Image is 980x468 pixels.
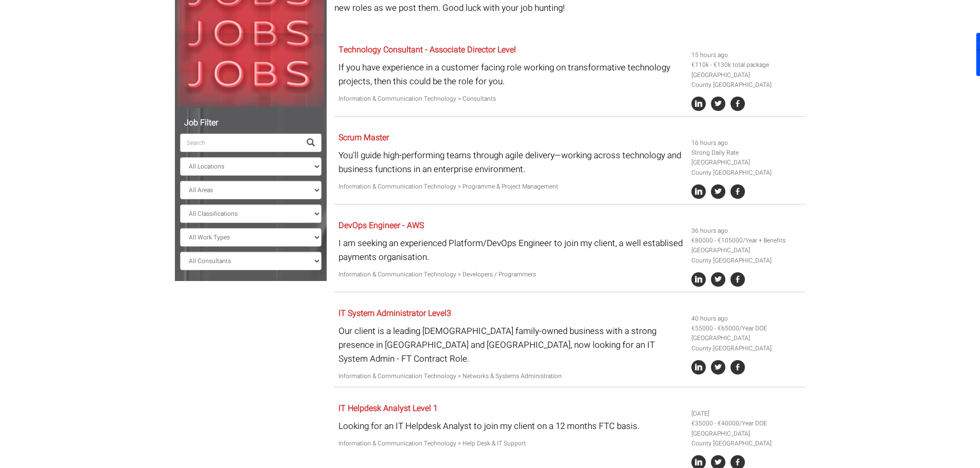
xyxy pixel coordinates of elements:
[691,50,801,60] li: 15 hours ago
[691,236,801,246] li: €80000 - €105000/Year + Benefits
[338,94,684,104] p: Information & Communication Technology > Consultants
[338,148,684,176] p: You'll guide high-performing teams through agile delivery—working across technology and business ...
[691,246,801,265] li: [GEOGRAPHIC_DATA] County [GEOGRAPHIC_DATA]
[338,236,684,264] p: I am seeking an experienced Platform/DevOps Engineer to join my client, a well establised payment...
[338,44,516,56] a: Technology Consultant - Associate Director Level
[338,371,684,381] p: Information & Communication Technology > Networks & Systems Administration
[338,132,389,144] a: Scrum Master
[338,219,424,232] a: DevOps Engineer - AWS
[180,119,322,128] h5: Job Filter
[691,138,801,148] li: 16 hours ago
[338,307,451,320] a: IT System Administrator Level3
[338,61,684,88] p: If you have experience in a customer facing role working on transformative technology projects, t...
[691,333,801,353] li: [GEOGRAPHIC_DATA] County [GEOGRAPHIC_DATA]
[691,419,801,428] li: €35000 - €40000/Year DOE
[691,409,801,419] li: [DATE]
[338,402,438,415] a: IT Helpdesk Analyst Level 1
[691,148,801,158] li: Strong Daily Rate
[691,429,801,448] li: [GEOGRAPHIC_DATA] County [GEOGRAPHIC_DATA]
[691,314,801,324] li: 40 hours ago
[338,182,684,192] p: Information & Communication Technology > Programme & Project Management
[691,158,801,177] li: [GEOGRAPHIC_DATA] County [GEOGRAPHIC_DATA]
[338,419,684,433] p: Looking for an IT Helpdesk Analyst to join my client on a 12 months FTC basis.
[691,60,801,70] li: €110k - €130k total package
[691,70,801,90] li: [GEOGRAPHIC_DATA] County [GEOGRAPHIC_DATA]
[691,324,801,333] li: €55000 - €65000/Year DOE
[338,270,684,279] p: Information & Communication Technology > Developers / Programmers
[180,134,300,152] input: Search
[338,324,684,366] p: Our client is a leading [DEMOGRAPHIC_DATA] family-owned business with a strong presence in [GEOGR...
[338,439,684,448] p: Information & Communication Technology > Help Desk & IT Support
[691,226,801,236] li: 36 hours ago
